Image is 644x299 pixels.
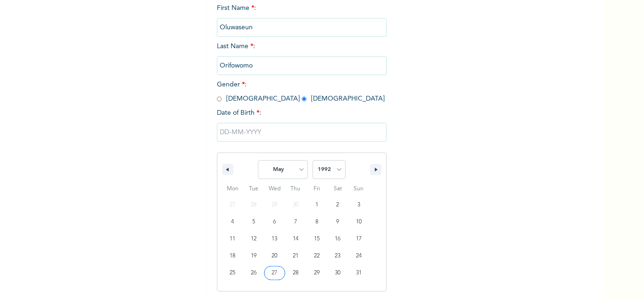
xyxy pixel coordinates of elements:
[222,248,243,265] button: 18
[306,231,327,248] button: 15
[327,196,348,214] button: 2
[348,181,369,196] span: Sun
[264,181,285,196] span: Wed
[230,231,235,248] span: 11
[356,248,362,265] span: 24
[272,248,277,265] span: 20
[222,214,243,231] button: 4
[264,231,285,248] button: 13
[217,56,387,75] input: Enter your last name
[314,265,320,282] span: 29
[293,248,298,265] span: 21
[243,265,264,282] button: 26
[348,214,369,231] button: 10
[327,214,348,231] button: 9
[217,18,387,37] input: Enter your first name
[306,265,327,282] button: 29
[217,5,387,31] span: First Name :
[315,196,318,214] span: 1
[222,231,243,248] button: 11
[306,181,327,196] span: Fri
[327,231,348,248] button: 16
[306,248,327,265] button: 22
[251,231,256,248] span: 12
[272,265,277,282] span: 27
[335,248,340,265] span: 23
[348,231,369,248] button: 17
[306,214,327,231] button: 8
[314,231,320,248] span: 15
[264,265,285,282] button: 27
[230,265,235,282] span: 25
[314,248,320,265] span: 22
[252,214,255,231] span: 5
[222,181,243,196] span: Mon
[293,265,298,282] span: 28
[285,265,306,282] button: 28
[272,231,277,248] span: 13
[285,214,306,231] button: 7
[348,265,369,282] button: 31
[231,214,234,231] span: 4
[348,248,369,265] button: 24
[327,265,348,282] button: 30
[243,248,264,265] button: 19
[251,265,256,282] span: 26
[327,248,348,265] button: 23
[306,196,327,214] button: 1
[243,181,264,196] span: Tue
[217,43,387,69] span: Last Name :
[264,214,285,231] button: 6
[243,214,264,231] button: 5
[356,265,362,282] span: 31
[327,181,348,196] span: Sat
[335,265,340,282] span: 30
[315,214,318,231] span: 8
[230,248,235,265] span: 18
[294,214,297,231] span: 7
[285,231,306,248] button: 14
[217,123,387,142] input: DD-MM-YYYY
[243,231,264,248] button: 12
[217,81,385,102] span: Gender : [DEMOGRAPHIC_DATA] [DEMOGRAPHIC_DATA]
[217,108,261,118] span: Date of Birth :
[348,196,369,214] button: 3
[285,248,306,265] button: 21
[335,231,340,248] span: 16
[336,196,339,214] span: 2
[357,196,360,214] span: 3
[251,248,256,265] span: 19
[264,248,285,265] button: 20
[336,214,339,231] span: 9
[273,214,276,231] span: 6
[222,265,243,282] button: 25
[285,181,306,196] span: Thu
[356,214,362,231] span: 10
[293,231,298,248] span: 14
[356,231,362,248] span: 17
